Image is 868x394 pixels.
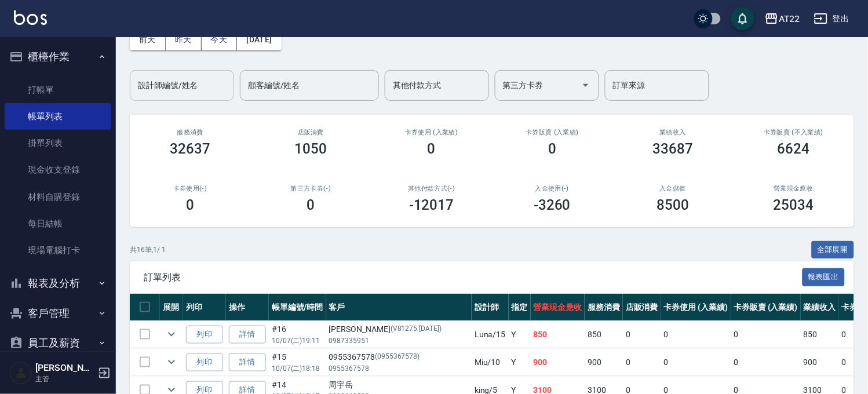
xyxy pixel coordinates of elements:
th: 店販消費 [623,294,661,321]
td: 0 [623,321,661,348]
button: save [731,7,754,30]
button: [DATE] [237,29,281,50]
th: 業績收入 [801,294,839,321]
h3: 0 [307,197,315,213]
h2: 卡券販賣 (入業績) [506,129,599,136]
h3: 服務消費 [144,129,236,136]
th: 服務消費 [585,294,623,321]
h2: 卡券使用 (入業績) [385,129,478,136]
h3: 0 [428,141,436,157]
th: 卡券使用 (入業績) [661,294,731,321]
img: Logo [14,10,47,25]
td: 0 [661,321,731,348]
a: 詳情 [229,326,266,344]
h2: 店販消費 [264,129,357,136]
img: Person [9,362,32,385]
td: 900 [585,349,623,376]
h3: 25034 [774,197,814,213]
th: 帳單編號/時間 [269,294,326,321]
th: 營業現金應收 [531,294,585,321]
h2: 卡券販賣 (不入業績) [747,129,840,136]
button: 前天 [130,29,166,50]
span: 訂單列表 [144,272,803,283]
div: 0955367578 [329,351,469,363]
td: #15 [269,349,326,376]
button: 列印 [186,353,223,371]
td: 0 [623,349,661,376]
button: 全部展開 [812,241,855,259]
h3: 33687 [653,141,694,157]
th: 操作 [226,294,269,321]
td: 850 [531,321,585,348]
h5: [PERSON_NAME] [35,362,94,374]
a: 帳單列表 [5,103,111,130]
button: 列印 [186,326,223,344]
td: #16 [269,321,326,348]
button: 報表及分析 [5,268,111,298]
button: 昨天 [166,29,202,50]
td: 0 [731,321,801,348]
button: 今天 [202,29,238,50]
h2: 入金儲值 [626,185,719,192]
h2: 營業現金應收 [747,185,840,192]
th: 客戶 [326,294,472,321]
div: 周宇岳 [329,379,469,391]
button: 報表匯出 [803,268,845,286]
td: 0 [731,349,801,376]
a: 詳情 [229,353,266,371]
td: 900 [801,349,839,376]
td: Y [509,349,531,376]
td: 900 [531,349,585,376]
h3: 8500 [657,197,690,213]
p: (V81275 [DATE]) [391,323,442,335]
th: 指定 [509,294,531,321]
button: 員工及薪資 [5,328,111,358]
td: 850 [585,321,623,348]
h2: 入金使用(-) [506,185,599,192]
div: AT22 [779,12,800,26]
button: 登出 [809,8,854,30]
h3: -3260 [534,197,571,213]
h2: 其他付款方式(-) [385,185,478,192]
td: Miu /10 [472,349,509,376]
h3: 32637 [170,141,210,157]
button: AT22 [760,7,805,31]
th: 列印 [183,294,226,321]
h3: 0 [186,197,194,213]
h3: 0 [548,141,556,157]
p: 共 16 筆, 1 / 1 [130,245,166,255]
td: Y [509,321,531,348]
h2: 第三方卡券(-) [264,185,357,192]
a: 打帳單 [5,76,111,103]
p: 10/07 (二) 19:11 [272,335,323,346]
a: 現金收支登錄 [5,156,111,183]
p: 10/07 (二) 18:18 [272,363,323,374]
a: 報表匯出 [803,271,845,282]
a: 每日結帳 [5,210,111,237]
p: 主管 [35,374,94,384]
h3: 6624 [778,141,810,157]
a: 掛單列表 [5,130,111,156]
h3: 1050 [295,141,327,157]
td: 0 [661,349,731,376]
th: 卡券販賣 (入業績) [731,294,801,321]
div: [PERSON_NAME] [329,323,469,335]
button: Open [577,76,595,94]
th: 展開 [160,294,183,321]
h3: -12017 [409,197,454,213]
h2: 業績收入 [626,129,719,136]
p: (0955367578) [375,351,420,363]
button: 櫃檯作業 [5,42,111,72]
p: 0987335951 [329,335,469,346]
a: 現場電腦打卡 [5,237,111,264]
td: Luna /15 [472,321,509,348]
a: 材料自購登錄 [5,184,111,210]
th: 設計師 [472,294,509,321]
td: 850 [801,321,839,348]
button: 客戶管理 [5,298,111,329]
button: expand row [163,326,180,343]
h2: 卡券使用(-) [144,185,236,192]
p: 0955367578 [329,363,469,374]
button: expand row [163,353,180,371]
